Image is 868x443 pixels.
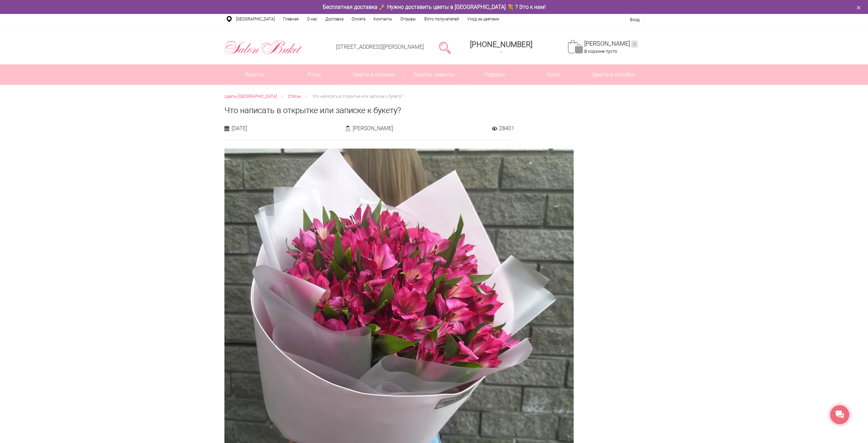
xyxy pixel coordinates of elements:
a: [GEOGRAPHIC_DATA] [232,14,279,24]
a: Контакты [369,14,396,24]
a: Уход за цветами [463,14,503,24]
a: Розы [284,64,344,85]
a: Главная [279,14,303,24]
a: [STREET_ADDRESS][PERSON_NAME] [336,44,424,50]
a: Статьи [288,93,301,100]
span: [DATE] [232,125,247,132]
ins: 0 [631,41,638,48]
span: В корзине пусто [584,49,617,54]
a: [PERSON_NAME] [584,40,638,48]
a: Оплата [348,14,369,24]
a: Букеты [225,64,284,85]
div: Бесплатная доставка 🚀 Нужно доставить цветы в [GEOGRAPHIC_DATA] 💐 ? Это к нам! [219,3,649,11]
span: Цветы [GEOGRAPHIC_DATA] [224,94,277,99]
span: 28401 [499,125,514,132]
a: Цветы в корзине [344,64,404,85]
span: Статьи [288,94,301,99]
a: Вход [630,17,639,22]
a: Доставка [321,14,348,24]
a: Отзывы [396,14,420,24]
span: Что написать в открытке или записке к букету? [312,94,403,99]
a: Цветы в коробке [584,64,644,85]
span: [PERSON_NAME] [353,125,393,132]
h1: Что написать в открытке или записке к букету? [224,104,644,117]
a: [PHONE_NUMBER] [466,38,536,57]
span: Кому [524,64,584,85]
a: Подарки [464,64,524,85]
span: [PHONE_NUMBER] [470,40,532,49]
a: Букеты невесты [404,64,464,85]
a: Цветы [GEOGRAPHIC_DATA] [224,93,277,100]
img: Цветы Нижний Новгород [224,39,303,56]
a: Фото получателей [420,14,463,24]
a: О нас [303,14,321,24]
